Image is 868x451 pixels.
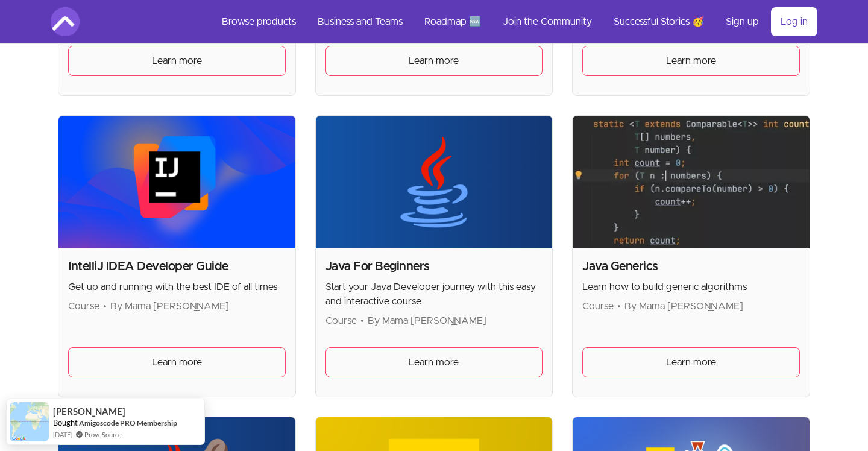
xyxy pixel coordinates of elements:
[368,316,486,326] span: By Mama [PERSON_NAME]
[51,7,80,36] img: Amigoscode logo
[573,116,810,249] img: Product image for Java Generics
[68,280,286,294] p: Get up and running with the best IDE of all times
[666,355,716,370] span: Learn more
[716,7,769,36] a: Sign up
[325,347,543,377] a: Learn more
[58,116,295,249] img: Product image for IntelliJ IDEA Developer Guide
[212,7,817,36] nav: Main
[53,418,78,427] span: Bought
[409,355,459,370] span: Learn more
[325,46,543,76] a: Learn more
[409,54,459,68] span: Learn more
[325,316,357,326] span: Course
[666,54,716,68] span: Learn more
[624,301,743,311] span: By Mama [PERSON_NAME]
[316,116,553,249] img: Product image for Java For Beginners
[771,7,817,36] a: Log in
[212,7,306,36] a: Browse products
[582,46,800,76] a: Learn more
[582,258,800,275] h2: Java Generics
[68,46,286,76] a: Learn more
[493,7,602,36] a: Join the Community
[617,301,621,311] span: •
[152,355,202,370] span: Learn more
[68,258,286,275] h2: IntelliJ IDEA Developer Guide
[582,301,614,311] span: Course
[103,301,107,311] span: •
[79,418,177,428] a: Amigoscode PRO Membership
[68,301,99,311] span: Course
[53,429,72,440] span: [DATE]
[68,347,286,377] a: Learn more
[84,429,122,440] a: ProveSource
[582,280,800,294] p: Learn how to build generic algorithms
[360,316,364,326] span: •
[152,54,202,68] span: Learn more
[308,7,412,36] a: Business and Teams
[53,406,125,417] span: [PERSON_NAME]
[604,7,714,36] a: Successful Stories 🥳
[415,7,491,36] a: Roadmap 🆕
[10,402,49,441] img: provesource social proof notification image
[110,301,229,311] span: By Mama [PERSON_NAME]
[582,347,800,377] a: Learn more
[325,258,543,275] h2: Java For Beginners
[325,280,543,309] p: Start your Java Developer journey with this easy and interactive course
